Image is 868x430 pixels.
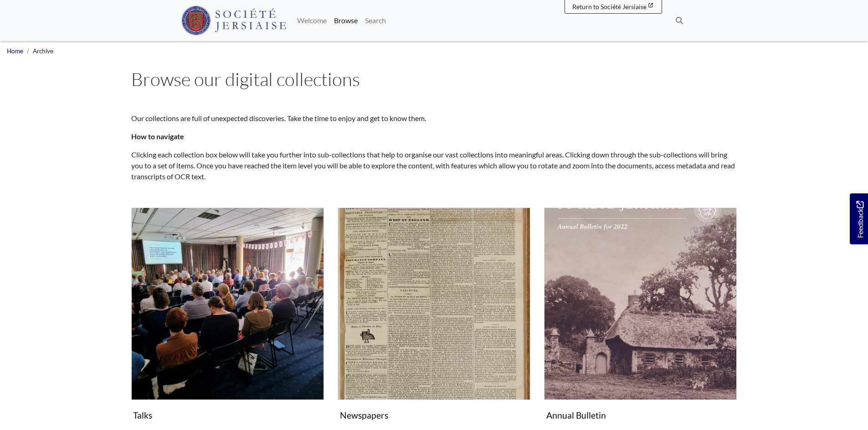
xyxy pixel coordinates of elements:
img: Société Jersiaise [181,6,287,35]
a: Home [7,47,23,55]
span: Feedback [854,201,865,238]
a: Would you like to provide feedback? [850,193,868,244]
a: Search [361,11,390,30]
img: Newspapers [338,207,530,400]
img: Talks [131,207,324,400]
a: Newspapers Newspapers [338,207,530,424]
p: Clicking each collection box below will take you further into sub-collections that help to organi... [131,149,737,182]
a: Annual Bulletin Annual Bulletin [544,207,737,424]
span: Return to Société Jersiaise [572,3,647,10]
strong: How to navigate [131,132,184,141]
h1: Browse our digital collections [131,68,737,90]
a: Talks Talks [131,207,324,424]
a: Browse [330,11,361,30]
a: Welcome [293,11,330,30]
a: Société Jersiaise logo [181,4,287,37]
span: Archive [33,47,53,55]
p: Our collections are full of unexpected discoveries. Take the time to enjoy and get to know them. [131,113,737,124]
img: Annual Bulletin [544,207,737,400]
